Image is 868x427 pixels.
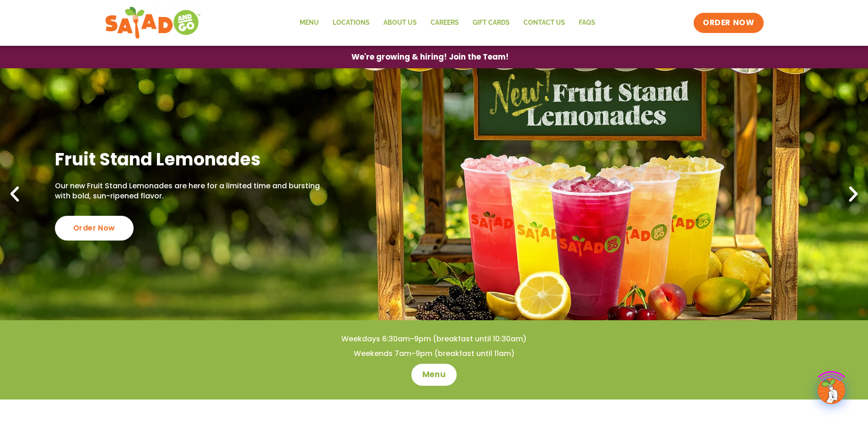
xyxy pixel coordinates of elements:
[338,46,523,68] a: We're growing & hiring! Join the Team!
[466,12,517,33] a: GIFT CARDS
[517,12,572,33] a: Contact Us
[377,12,424,33] a: About Us
[411,364,457,386] a: Menu
[351,53,509,61] span: We're growing & hiring! Join the Team!
[55,181,323,202] p: Our new Fruit Stand Lemonades are here for a limited time and bursting with bold, sun-ripened fla...
[293,12,602,33] nav: Menu
[326,12,377,33] a: Locations
[422,369,446,380] span: Menu
[55,216,134,241] div: Order Now
[18,334,850,344] h4: Weekdays 6:30am-9pm (breakfast until 10:30am)
[105,5,201,41] img: new-SAG-logo-768×292
[18,349,850,359] h4: Weekends 7am-9pm (breakfast until 11am)
[424,12,466,33] a: Careers
[703,17,754,28] span: ORDER NOW
[55,148,323,170] h2: Fruit Stand Lemonades
[293,12,326,33] a: Menu
[572,12,602,33] a: FAQs
[694,13,763,33] a: ORDER NOW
